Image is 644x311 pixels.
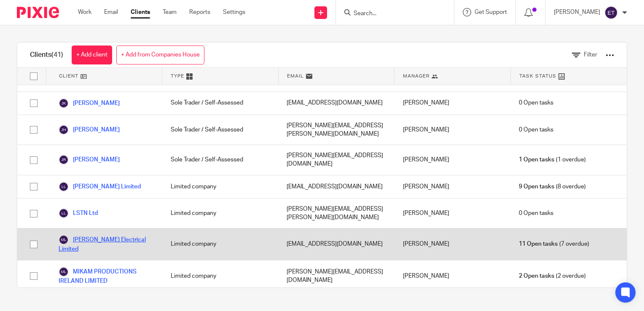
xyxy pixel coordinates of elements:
img: Pixie [17,7,59,18]
div: Limited company [162,175,279,198]
a: Team [163,8,177,16]
span: 1 Open tasks [519,155,554,164]
a: [PERSON_NAME] Electrical Limited [59,235,154,253]
span: 9 Open tasks [519,182,554,191]
img: svg%3E [59,182,69,192]
span: (41) [51,51,63,58]
span: Type [171,72,184,80]
span: 11 Open tasks [519,240,558,248]
div: [PERSON_NAME] [394,115,511,145]
div: [PERSON_NAME] [394,198,511,228]
a: Settings [223,8,245,16]
div: [PERSON_NAME][EMAIL_ADDRESS][PERSON_NAME][DOMAIN_NAME] [278,115,394,145]
a: [PERSON_NAME] Limited [59,182,141,192]
div: [EMAIL_ADDRESS][DOMAIN_NAME] [278,175,394,198]
a: MIKAM PRODUCTIONS IRELAND LIMITED [59,267,154,285]
div: Sole Trader / Self-Assessed [162,115,279,145]
img: svg%3E [59,125,69,135]
div: [PERSON_NAME] [394,92,511,115]
span: 0 Open tasks [519,126,553,134]
span: (2 overdue) [519,272,585,280]
div: [PERSON_NAME][EMAIL_ADDRESS][DOMAIN_NAME] [278,260,394,292]
span: Filter [584,52,597,58]
span: 0 Open tasks [519,99,553,107]
img: svg%3E [59,208,69,218]
span: (8 overdue) [519,182,585,191]
input: Select all [26,68,42,84]
div: Sole Trader / Self-Assessed [162,145,279,175]
div: [PERSON_NAME][EMAIL_ADDRESS][DOMAIN_NAME] [278,145,394,175]
img: svg%3E [59,98,69,108]
div: [PERSON_NAME] [394,260,511,292]
div: Limited company [162,260,279,292]
p: [PERSON_NAME] [554,8,600,16]
div: [PERSON_NAME] [394,228,511,260]
a: + Add from Companies House [116,46,204,64]
div: [PERSON_NAME] [394,175,511,198]
a: [PERSON_NAME] [59,98,120,108]
h1: Clients [30,51,63,59]
img: svg%3E [59,267,69,277]
div: [EMAIL_ADDRESS][DOMAIN_NAME] [278,228,394,260]
span: Client [59,72,78,80]
span: 0 Open tasks [519,209,553,217]
div: [PERSON_NAME][EMAIL_ADDRESS][PERSON_NAME][DOMAIN_NAME] [278,198,394,228]
a: LSTN Ltd [59,208,98,218]
a: [PERSON_NAME] [59,125,120,135]
a: Email [104,8,118,16]
span: Manager [403,72,429,80]
div: Limited company [162,228,279,260]
span: (1 overdue) [519,155,585,164]
input: Search [353,10,429,18]
a: + Add client [72,46,112,64]
span: Email [287,72,304,80]
div: Sole Trader / Self-Assessed [162,92,279,115]
span: Get Support [475,9,507,15]
span: (7 overdue) [519,240,589,248]
div: Limited company [162,198,279,228]
div: [EMAIL_ADDRESS][DOMAIN_NAME] [278,92,394,115]
a: Clients [131,8,150,16]
a: Work [78,8,91,16]
div: [PERSON_NAME] [394,145,511,175]
span: 2 Open tasks [519,272,554,280]
img: svg%3E [59,155,69,165]
a: [PERSON_NAME] [59,155,120,165]
span: Task Status [519,72,556,80]
a: Reports [189,8,210,16]
img: svg%3E [59,235,69,245]
img: svg%3E [604,6,618,19]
